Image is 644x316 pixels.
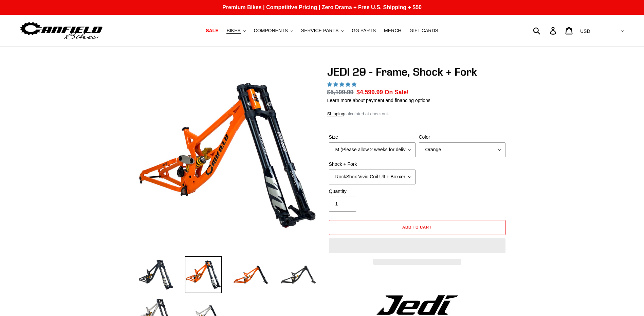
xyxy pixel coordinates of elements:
span: MERCH [384,28,401,34]
span: BIKES [226,28,240,34]
a: GIFT CARDS [406,26,442,35]
a: GG PARTS [348,26,379,35]
s: $5,199.99 [327,89,354,96]
span: SERVICE PARTS [301,28,338,34]
img: Load image into Gallery viewer, JEDI 29 - Frame, Shock + Fork [185,256,222,293]
button: COMPONENTS [251,26,296,35]
label: Quantity [329,188,416,195]
a: SALE [202,26,222,35]
span: GG PARTS [352,28,376,34]
img: Load image into Gallery viewer, JEDI 29 - Frame, Shock + Fork [232,256,270,293]
label: Size [329,134,416,141]
button: Add to cart [329,220,505,235]
a: MERCH [381,26,405,35]
img: Load image into Gallery viewer, JEDI 29 - Frame, Shock + Fork [280,256,317,293]
div: calculated at checkout. [327,111,507,117]
span: COMPONENTS [254,28,288,34]
a: Learn more about payment and financing options [327,98,430,103]
button: BIKES [223,26,249,35]
span: $4,599.99 [356,89,383,96]
a: Shipping [327,111,345,117]
span: GIFT CARDS [409,28,438,34]
span: Add to cart [402,224,432,230]
span: On Sale! [385,88,409,97]
span: SALE [206,28,218,34]
span: 5.00 stars [327,82,358,87]
img: Canfield Bikes [19,20,104,41]
h1: JEDI 29 - Frame, Shock + Fork [327,65,507,78]
img: JEDI 29 - Frame, Shock + Fork [139,67,316,244]
button: SERVICE PARTS [298,26,347,35]
label: Color [419,134,505,141]
img: Load image into Gallery viewer, JEDI 29 - Frame, Shock + Fork [137,256,174,293]
input: Search [537,23,554,38]
label: Shock + Fork [329,161,416,168]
